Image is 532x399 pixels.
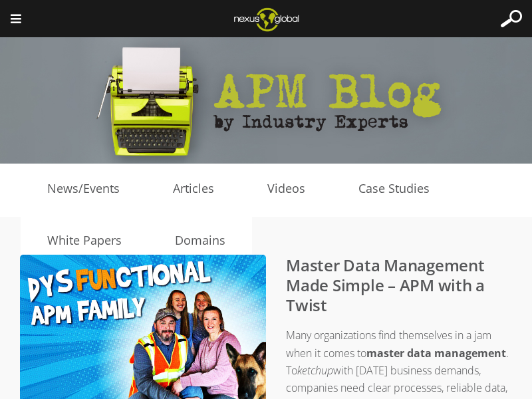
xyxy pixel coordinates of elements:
a: Case Studies [332,179,456,199]
a: News/Events [21,179,146,199]
strong: master data management [366,346,506,360]
em: ketchup [297,363,333,378]
a: Master Data Management Made Simple – APM with a Twist [286,254,485,316]
img: Nexus Global [223,3,309,35]
a: Videos [241,179,332,199]
a: Articles [146,179,241,199]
